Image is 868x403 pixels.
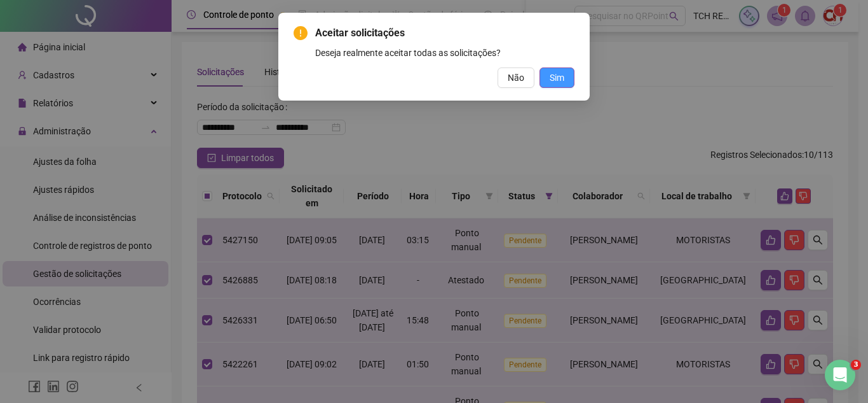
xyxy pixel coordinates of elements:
[315,46,574,60] div: Deseja realmente aceitar todas as solicitações?
[539,67,574,88] button: Sim
[498,67,534,88] button: Não
[825,360,855,390] iframe: Intercom live chat
[851,360,861,370] span: 3
[508,71,524,85] span: Não
[294,26,308,40] span: exclamation-circle
[550,71,564,85] span: Sim
[315,25,574,41] span: Aceitar solicitações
